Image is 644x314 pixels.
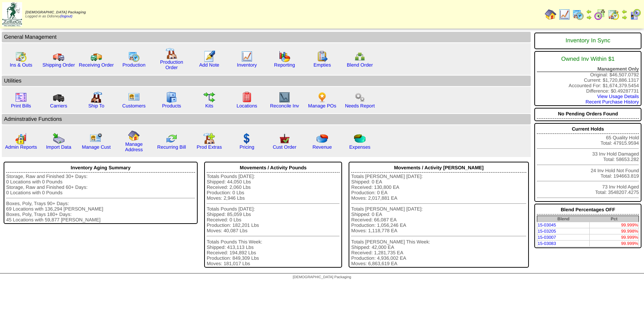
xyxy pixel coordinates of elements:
img: workflow.png [354,92,366,103]
a: Prod Extras [197,144,222,150]
a: Shipping Order [42,62,75,68]
th: Pct [590,216,639,222]
img: customers.gif [128,92,140,103]
img: arrowleft.gif [622,9,627,14]
a: Receiving Order [79,62,114,68]
a: Expenses [349,144,371,150]
div: Owned Inv Within $1 [537,52,639,66]
div: Current Holds [537,124,639,134]
a: Empties [313,62,331,68]
a: Cust Order [273,144,296,150]
img: po.png [316,92,328,103]
img: graph2.png [15,133,27,144]
img: orders.gif [203,51,215,62]
td: 99.998% [590,228,639,234]
img: factory2.gif [91,92,102,103]
span: Logged in as Ddisney [25,10,86,18]
img: truck.gif [53,51,64,62]
div: Management Only [537,66,639,72]
a: Import Data [46,144,71,150]
div: Totals [PERSON_NAME] [DATE]: Shipped: 0 EA Received: 130,800 EA Production: 0 EA Moves: 2,017,881... [351,174,526,266]
td: 99.999% [590,222,639,228]
div: Movements / Activity [PERSON_NAME] [351,163,526,173]
div: Storage, Raw and Finished 30+ Days: 0 Locations with 0 Pounds Storage, Raw and Finished 60+ Days:... [6,174,195,222]
img: pie_chart2.png [354,133,366,144]
a: Manage Cust [82,144,110,150]
img: locations.gif [241,92,253,103]
a: (logout) [60,14,72,18]
img: workflow.gif [203,92,215,103]
img: prodextras.gif [203,133,215,144]
img: workorder.gif [316,51,328,62]
a: Ins & Outs [10,62,32,68]
img: dollar.gif [241,133,253,144]
img: line_graph.gif [241,51,253,62]
div: Original: $46,507.0792 Current: $1,720,886.1317 Accounted For: $1,674,379.5454 Difference: $0.492... [534,51,641,106]
img: line_graph2.gif [279,92,290,103]
a: Blend Order [347,62,373,68]
a: Ship To [88,103,104,109]
img: zoroco-logo-small.webp [2,2,22,26]
a: Pricing [240,144,254,150]
td: 99.999% [590,234,639,241]
a: Production Order [160,59,183,70]
img: truck2.gif [91,51,102,62]
a: Print Bills [11,103,31,109]
a: Recurring Bill [157,144,186,150]
a: Revenue [312,144,332,150]
img: truck3.gif [53,92,64,103]
th: Blend [537,216,590,222]
img: managecust.png [90,133,103,144]
img: line_graph.gif [559,9,570,20]
div: Totals Pounds [DATE]: Shipped: 44,050 Lbs Received: 2,060 Lbs Production: 0 Lbs Moves: 2,946 Lbs ... [207,174,340,266]
img: calendarblend.gif [594,9,606,20]
a: Carriers [50,103,67,109]
a: Products [162,103,181,109]
a: Reconcile Inv [270,103,299,109]
img: calendarprod.gif [128,51,140,62]
a: View Usage Details [597,94,639,99]
img: arrowright.gif [586,14,592,20]
a: Customers [122,103,146,109]
img: calendarprod.gif [572,9,584,20]
a: Manage Address [125,141,143,152]
a: Recent Purchase History [586,99,639,105]
img: factory.gif [166,48,177,59]
div: 65 Quality Hold Total: 47915.9594 33 Inv Hold Damaged Total: 58653.282 24 Inv Hold Not Found Tota... [534,123,641,202]
div: Blend Percentages OFF [537,205,639,215]
img: calendarinout.gif [15,51,27,62]
img: home.gif [128,130,140,141]
img: calendarinout.gif [608,9,619,20]
img: home.gif [545,9,556,20]
img: pie_chart.png [316,133,328,144]
a: Manage POs [308,103,336,109]
a: Kits [205,103,213,109]
a: 15-03205 [538,229,556,234]
a: 15-03045 [538,222,556,228]
img: graph.gif [279,51,290,62]
td: Adminstrative Functions [2,114,531,124]
span: [DEMOGRAPHIC_DATA] Packaging [293,275,351,279]
img: cabinet.gif [166,92,177,103]
td: General Management [2,32,531,42]
img: invoice2.gif [15,92,27,103]
img: arrowright.gif [622,14,627,20]
a: Inventory [237,62,257,68]
img: import.gif [53,133,64,144]
a: 15-03083 [538,241,556,246]
a: Locations [236,103,257,109]
div: No Pending Orders Found [537,109,639,119]
img: cust_order.png [279,133,290,144]
td: Utilities [2,76,531,86]
a: Admin Reports [5,144,37,150]
a: Add Note [199,62,219,68]
div: Inventory Aging Summary [6,163,195,173]
a: 15-03007 [538,235,556,240]
a: Reporting [274,62,295,68]
a: Needs Report [345,103,375,109]
a: Production [122,62,146,68]
span: [DEMOGRAPHIC_DATA] Packaging [25,10,86,14]
div: Inventory In Sync [537,34,639,48]
td: 99.999% [590,241,639,247]
img: arrowleft.gif [586,9,592,14]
